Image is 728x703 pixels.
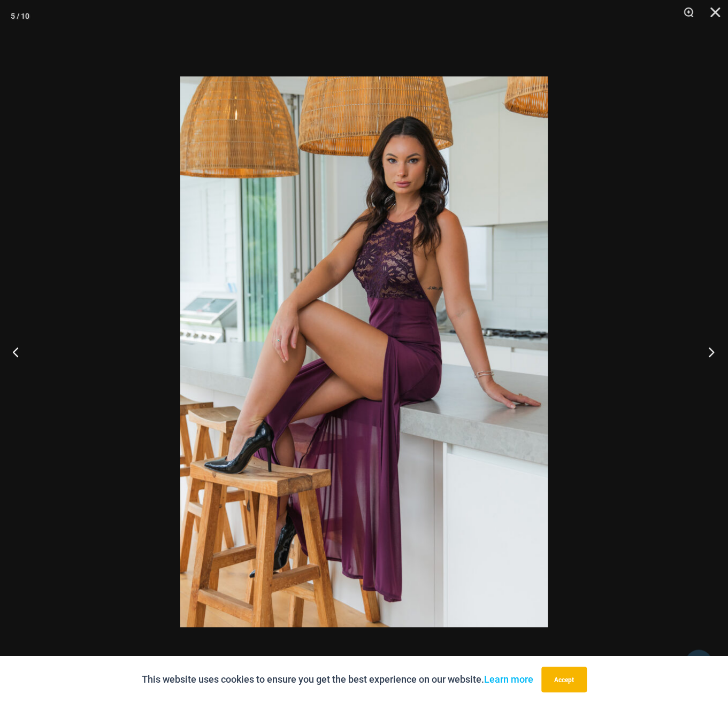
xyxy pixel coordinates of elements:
[142,671,533,687] p: This website uses cookies to ensure you get the best experience on our website.
[11,8,29,24] div: 5 / 10
[484,674,533,685] a: Learn more
[180,76,548,627] img: Impulse Berry 596 Dress 10
[541,667,587,692] button: Accept
[688,325,728,378] button: Next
